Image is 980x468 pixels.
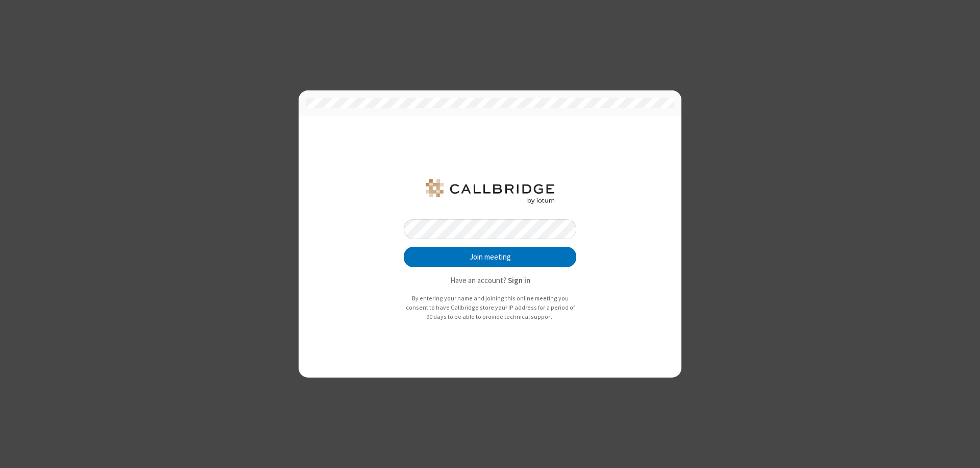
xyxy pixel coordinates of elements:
p: By entering your name and joining this online meeting you consent to have Callbridge store your I... [404,294,576,321]
img: QA Selenium DO NOT DELETE OR CHANGE [424,179,556,204]
strong: Sign in [508,275,530,285]
button: Join meeting [404,247,576,267]
p: Have an account? [404,275,576,287]
button: Sign in [508,275,530,287]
